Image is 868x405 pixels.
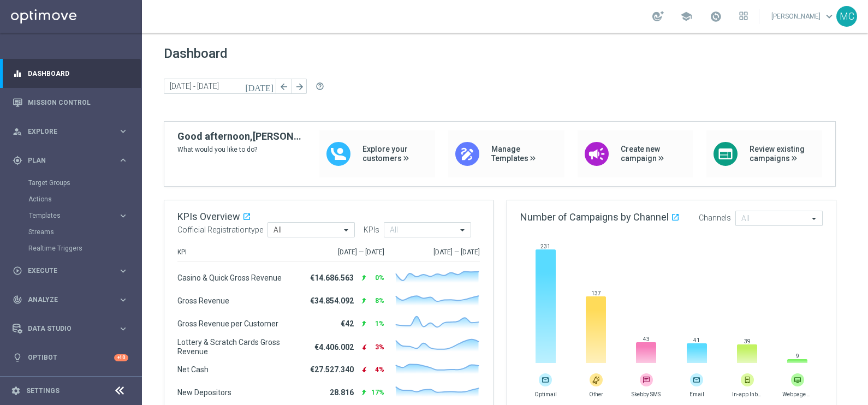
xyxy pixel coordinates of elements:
[29,212,107,219] span: Templates
[28,267,118,274] span: Execute
[28,325,118,332] span: Data Studio
[118,211,128,221] i: keyboard_arrow_right
[13,295,22,305] i: track_changes
[770,8,836,25] a: [PERSON_NAME]keyboard_arrow_down
[12,127,129,136] button: person_search Explore keyboard_arrow_right
[28,296,118,303] span: Analyze
[28,244,114,253] a: Realtime Triggers
[12,156,129,165] button: gps_fixed Plan keyboard_arrow_right
[118,266,128,276] i: keyboard_arrow_right
[26,388,60,394] a: Settings
[13,127,22,136] i: person_search
[13,156,118,165] div: Plan
[28,157,118,164] span: Plan
[118,126,128,136] i: keyboard_arrow_right
[13,59,128,88] div: Dashboard
[118,295,128,305] i: keyboard_arrow_right
[28,207,141,224] div: Templates
[28,191,141,207] div: Actions
[13,324,118,333] div: Data Studio
[28,240,141,257] div: Realtime Triggers
[12,324,129,333] button: Data Studio keyboard_arrow_right
[29,212,118,219] div: Templates
[13,295,118,305] div: Analyze
[28,59,128,88] a: Dashboard
[13,156,22,165] i: gps_fixed
[28,211,129,220] button: Templates keyboard_arrow_right
[12,98,129,107] button: Mission Control
[114,354,128,361] div: +10
[28,343,114,372] a: Optibot
[28,178,114,187] a: Target Groups
[12,295,129,304] button: track_changes Analyze keyboard_arrow_right
[13,266,22,276] i: play_circle_outline
[28,224,141,240] div: Streams
[118,324,128,334] i: keyboard_arrow_right
[28,228,114,236] a: Streams
[13,343,128,372] div: Optibot
[680,10,692,22] span: school
[836,6,857,27] div: MC
[13,127,118,136] div: Explore
[13,353,22,362] i: lightbulb
[28,195,114,204] a: Actions
[12,266,129,275] button: play_circle_outline Execute keyboard_arrow_right
[118,155,128,165] i: keyboard_arrow_right
[11,386,21,396] i: settings
[12,353,129,362] button: lightbulb Optibot +10
[13,88,128,117] div: Mission Control
[28,175,141,191] div: Target Groups
[823,10,835,22] span: keyboard_arrow_down
[13,266,118,276] div: Execute
[13,69,22,79] i: equalizer
[12,69,129,78] button: equalizer Dashboard
[28,88,128,117] a: Mission Control
[28,128,118,135] span: Explore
